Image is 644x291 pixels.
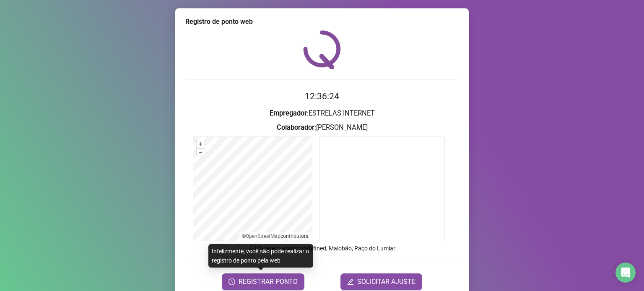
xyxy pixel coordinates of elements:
[185,108,459,119] h3: : ESTRELAS INTERNET
[246,233,280,239] a: OpenStreetMap
[197,149,205,157] button: –
[185,17,459,27] div: Registro de ponto web
[270,109,307,117] strong: Empregador
[185,244,459,253] p: Endereço aprox. : undefined, Maiobão, Paço do Lumiar
[222,273,304,290] button: REGISTRAR PONTO
[239,277,298,287] span: REGISTRAR PONTO
[347,278,354,285] span: edit
[208,244,313,268] div: Infelizmente, você não pode realizar o registro de ponto pela web
[303,30,341,69] img: QRPoint
[340,273,422,290] button: editSOLICITAR AJUSTE
[277,124,314,131] strong: Colaborador
[305,91,339,101] time: 12:36:24
[615,263,636,283] div: Open Intercom Messenger
[357,277,415,287] span: SOLICITAR AJUSTE
[242,233,309,239] li: © contributors.
[197,140,205,148] button: +
[229,278,235,285] span: clock-circle
[185,122,459,133] h3: : [PERSON_NAME]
